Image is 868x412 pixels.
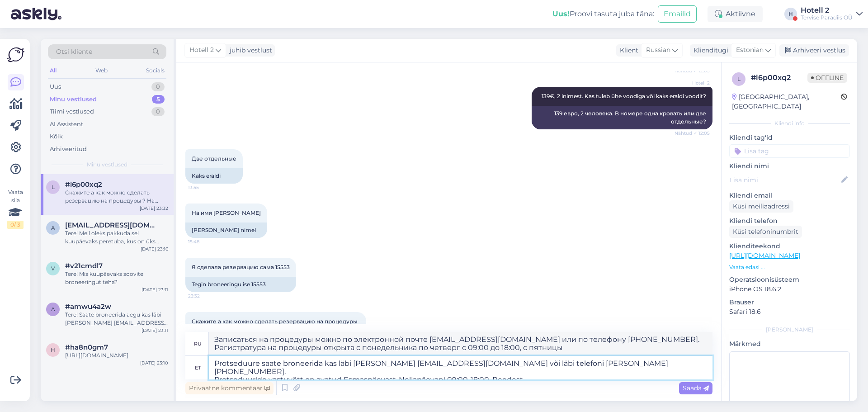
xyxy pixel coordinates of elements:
div: [DATE] 23:11 [142,327,168,334]
div: Kaks eraldi [185,168,243,184]
div: et [195,360,201,375]
div: Klient [616,46,638,55]
textarea: Protseduure saate broneerida kas läbi [PERSON_NAME] [EMAIL_ADDRESS][DOMAIN_NAME] või läbi telefon... [209,356,712,379]
span: 139€, 2 inimest. Kas tuleb ühe voodiga või kaks eraldi voodit? [542,93,706,99]
b: Uus! [552,9,570,18]
span: Две отдельные [192,155,236,162]
span: l [52,184,55,190]
div: Tiimi vestlused [50,107,94,116]
div: 139 евро, 2 человека. В номере одна кровать или две отдельные? [532,106,712,129]
p: Kliendi nimi [729,161,850,171]
span: Russian [646,45,670,55]
span: Скажите а как можно сделать резервацию на процедуры ? На массажи ? [192,318,359,333]
span: h [51,346,55,353]
span: Hotell 2 [189,45,214,55]
span: airi.animagi@gmail.com [65,221,159,229]
input: Lisa tag [729,144,850,158]
div: Web [94,65,109,76]
p: iPhone OS 18.6.2 [729,284,850,294]
span: 15:48 [188,238,222,245]
textarea: Записаться на процедуры можно по электронной почте [EMAIL_ADDRESS][DOMAIN_NAME] или по телефону [... [209,332,712,355]
span: v [51,265,55,272]
span: 23:32 [188,293,222,299]
p: Operatsioonisüsteem [729,275,850,284]
div: 0 / 3 [7,221,24,229]
div: [URL][DOMAIN_NAME] [65,351,168,360]
div: # l6p00xq2 [751,72,807,83]
p: Brauser [729,298,850,307]
div: Küsi telefoninumbrit [729,226,802,238]
span: Estonian [736,45,764,55]
span: Offline [807,73,847,83]
div: AI Assistent [50,120,83,129]
span: #v21cmdl7 [65,262,103,270]
div: Arhiveeri vestlus [779,44,849,57]
div: [GEOGRAPHIC_DATA], [GEOGRAPHIC_DATA] [732,92,841,111]
div: [PERSON_NAME] nimel [185,223,267,238]
div: Tegin broneeringu ise 15553 [185,277,296,292]
div: Uus [50,82,61,91]
div: Tervise Paradiis OÜ [801,14,853,21]
div: [DATE] 23:32 [140,205,168,212]
span: #l6p00xq2 [65,180,102,189]
div: 0 [151,82,165,91]
span: a [51,224,55,231]
a: Hotell 2Tervise Paradiis OÜ [801,7,863,21]
div: All [48,65,58,76]
div: 5 [152,95,165,104]
span: 13:55 [188,184,222,191]
input: Lisa nimi [730,175,840,185]
span: #ha8n0gm7 [65,343,108,351]
p: Märkmed [729,339,850,349]
p: Kliendi tag'id [729,133,850,142]
span: #amwu4a2w [65,303,111,311]
div: Скажите а как можно сделать резервацию на процедуры ? На массажи ? [65,189,168,205]
div: Proovi tasuta juba täna: [552,9,654,19]
p: Kliendi telefon [729,216,850,226]
img: Askly Logo [7,46,24,63]
div: H [784,8,797,20]
span: Nähtud ✓ 12:05 [675,130,710,137]
div: [PERSON_NAME] [729,326,850,334]
div: [DATE] 23:16 [141,246,168,252]
p: Vaata edasi ... [729,263,850,271]
div: Tere! Meil oleks pakkuda sel kuupäevaks peretuba, kus on üks suur voodi ja kaks eraldi voodit nin... [65,229,168,246]
div: Küsi meiliaadressi [729,200,793,213]
p: Kliendi email [729,191,850,200]
div: ru [194,336,202,351]
div: Vaata siia [7,188,24,229]
span: На имя [PERSON_NAME] [192,209,261,216]
div: Tere! Saate broneerida aegu kas läbi [PERSON_NAME] [EMAIL_ADDRESS][DOMAIN_NAME] või läbi telefoni... [65,311,168,327]
div: 0 [151,107,165,116]
div: Arhiveeritud [50,145,87,154]
span: Otsi kliente [56,47,92,57]
p: Klienditeekond [729,242,850,251]
div: juhib vestlust [226,46,272,55]
a: [URL][DOMAIN_NAME] [729,251,800,260]
span: a [51,306,55,313]
div: Tere! Mis kuupäevaks soovite broneeringut teha? [65,270,168,286]
div: Minu vestlused [50,95,97,104]
div: Privaatne kommentaar [185,382,274,394]
div: Kliendi info [729,119,850,128]
div: [DATE] 23:10 [140,360,168,366]
div: Kõik [50,132,63,141]
div: Hotell 2 [801,7,853,14]
div: Aktiivne [708,6,763,22]
span: Saada [683,384,709,392]
span: l [737,76,741,82]
p: Safari 18.6 [729,307,850,317]
button: Emailid [658,5,697,23]
div: Socials [144,65,166,76]
span: Hotell 2 [676,80,710,86]
div: Klienditugi [690,46,728,55]
span: Я сделала резервацию сама 15553 [192,264,290,270]
div: [DATE] 23:11 [142,286,168,293]
span: Minu vestlused [87,161,127,169]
